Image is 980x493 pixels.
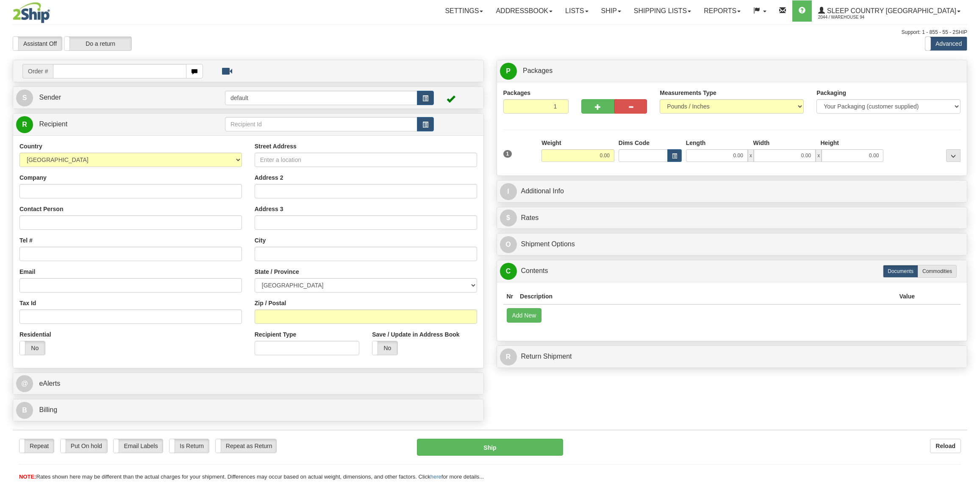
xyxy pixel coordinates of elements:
[22,64,53,78] span: Order #
[225,117,417,131] input: Recipient Id
[255,236,266,245] label: City
[169,439,209,453] label: Is Return
[619,139,650,147] label: Dims Code
[820,139,839,147] label: Height
[883,265,918,278] label: Documents
[255,153,477,167] input: Enter a location
[816,149,822,162] span: x
[439,0,489,22] a: Settings
[500,62,964,80] a: P Packages
[19,330,51,339] label: Residential
[39,406,57,413] span: Billing
[255,205,283,213] label: Address 3
[595,0,627,22] a: Ship
[372,341,397,355] label: No
[930,439,961,453] button: Reload
[507,308,542,323] button: Add New
[500,263,517,280] span: C
[255,330,297,339] label: Recipient Type
[500,236,964,253] a: OShipment Options
[20,341,45,355] label: No
[16,89,225,106] a: S Sender
[39,94,61,101] span: Sender
[114,439,163,453] label: Email Labels
[417,439,564,456] button: Ship
[925,37,967,50] label: Advanced
[19,142,42,150] label: Country
[896,289,918,304] th: Value
[64,37,131,50] label: Do a return
[946,149,961,162] div: ...
[19,236,33,245] label: Tel #
[918,265,957,278] label: Commodities
[61,439,107,453] label: Put On hold
[39,120,67,128] span: Recipient
[19,267,35,276] label: Email
[748,149,754,162] span: x
[255,142,297,150] label: Street Address
[686,139,706,147] label: Length
[500,183,964,200] a: IAdditional Info
[818,13,882,22] span: 2044 / Warehouse 94
[825,7,956,14] span: Sleep Country [GEOGRAPHIC_DATA]
[500,209,517,226] span: $
[500,236,517,253] span: O
[936,443,955,449] b: Reload
[523,67,552,74] span: Packages
[13,37,62,50] label: Assistant Off
[503,289,517,304] th: Nr
[961,203,979,290] iframe: chat widget
[255,173,283,182] label: Address 2
[500,209,964,227] a: $Rates
[500,183,517,200] span: I
[216,439,276,453] label: Repeat as Return
[255,299,286,307] label: Zip / Postal
[16,402,33,419] span: B
[16,116,33,133] span: R
[816,89,846,97] label: Packaging
[16,375,33,392] span: @
[225,91,417,105] input: Sender Id
[255,267,299,276] label: State / Province
[812,0,967,22] a: Sleep Country [GEOGRAPHIC_DATA] 2044 / Warehouse 94
[13,473,967,481] div: Rates shown here may be different than the actual charges for your shipment. Differences may occu...
[430,474,441,480] a: here
[19,173,47,182] label: Company
[541,139,561,147] label: Weight
[627,0,697,22] a: Shipping lists
[19,205,63,213] label: Contact Person
[19,439,54,453] label: Repeat
[372,330,459,339] label: Save / Update in Address Book
[16,89,33,106] span: S
[503,150,512,158] span: 1
[753,139,770,147] label: Width
[19,474,36,480] span: NOTE:
[500,348,517,365] span: R
[16,401,480,419] a: B Billing
[13,29,967,36] div: Support: 1 - 855 - 55 - 2SHIP
[500,262,964,280] a: CContents
[500,63,517,80] span: P
[39,380,60,387] span: eAlerts
[559,0,594,22] a: Lists
[489,0,559,22] a: Addressbook
[697,0,747,22] a: Reports
[503,89,531,97] label: Packages
[13,2,50,23] img: logo2044.jpg
[16,375,480,393] a: @ eAlerts
[516,289,896,304] th: Description
[16,116,202,133] a: R Recipient
[660,89,716,97] label: Measurements Type
[500,348,964,365] a: RReturn Shipment
[19,299,36,307] label: Tax Id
